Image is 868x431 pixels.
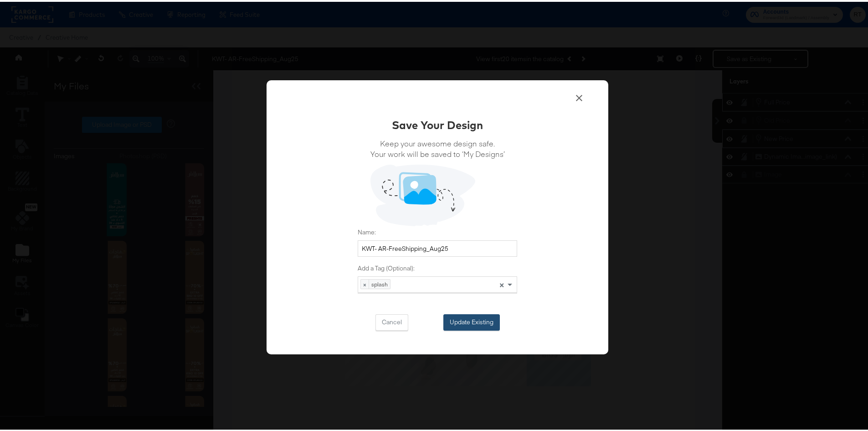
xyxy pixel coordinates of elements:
[499,278,504,286] span: ×
[358,262,517,271] label: Add a Tag (Optional):
[498,275,505,291] span: Clear all
[369,278,390,287] span: splash
[361,278,369,287] span: ×
[370,147,505,157] span: Your work will be saved to ‘My Designs’
[370,136,505,147] span: Keep your awesome design safe.
[443,312,500,329] button: Update Existing
[358,226,517,235] label: Name:
[375,312,408,329] button: Cancel
[392,115,483,131] div: Save Your Design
